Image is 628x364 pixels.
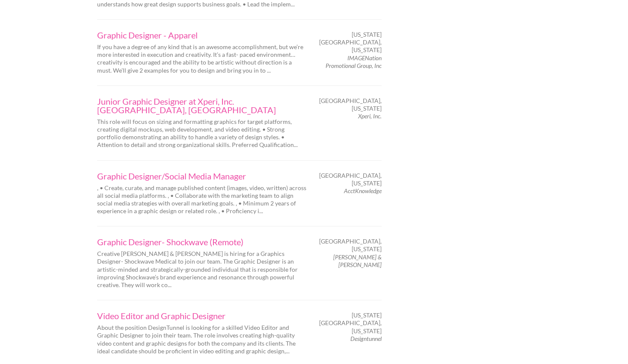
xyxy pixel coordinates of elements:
p: About the position DesignTunnel is looking for a skilled Video Editor and Graphic Designer to joi... [97,324,307,355]
p: If you have a degree of any kind that is an awesome accomplishment, but we’re more interested in ... [97,43,307,74]
span: [US_STATE][GEOGRAPHIC_DATA], [US_STATE] [319,311,382,335]
a: Graphic Designer- Shockwave (Remote) [97,238,307,246]
span: [GEOGRAPHIC_DATA], [US_STATE] [319,172,382,187]
span: [US_STATE][GEOGRAPHIC_DATA], [US_STATE] [319,31,382,54]
a: Graphic Designer - Apparel [97,31,307,39]
p: This role will focus on sizing and formatting graphics for target platforms, creating digital moc... [97,118,307,149]
em: Xperi, Inc. [358,112,382,120]
span: [GEOGRAPHIC_DATA], [US_STATE] [319,97,382,112]
p: , • Create, curate, and manage published content (images, video, written) across all social media... [97,184,307,215]
em: Designtunnel [350,335,382,342]
a: Video Editor and Graphic Designer [97,311,307,320]
span: [GEOGRAPHIC_DATA], [US_STATE] [319,238,382,253]
a: Graphic Designer/Social Media Manager [97,172,307,180]
em: AcctKnowledge [344,187,382,194]
p: Creative [PERSON_NAME] & [PERSON_NAME] is hiring for a Graphics Designer- Shockwave Medical to jo... [97,250,307,289]
em: [PERSON_NAME] & [PERSON_NAME] [333,253,382,268]
a: Junior Graphic Designer at Xperi, Inc. [GEOGRAPHIC_DATA], [GEOGRAPHIC_DATA] [97,97,307,114]
em: IMAGENation Promotional Group, Inc [326,54,382,69]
